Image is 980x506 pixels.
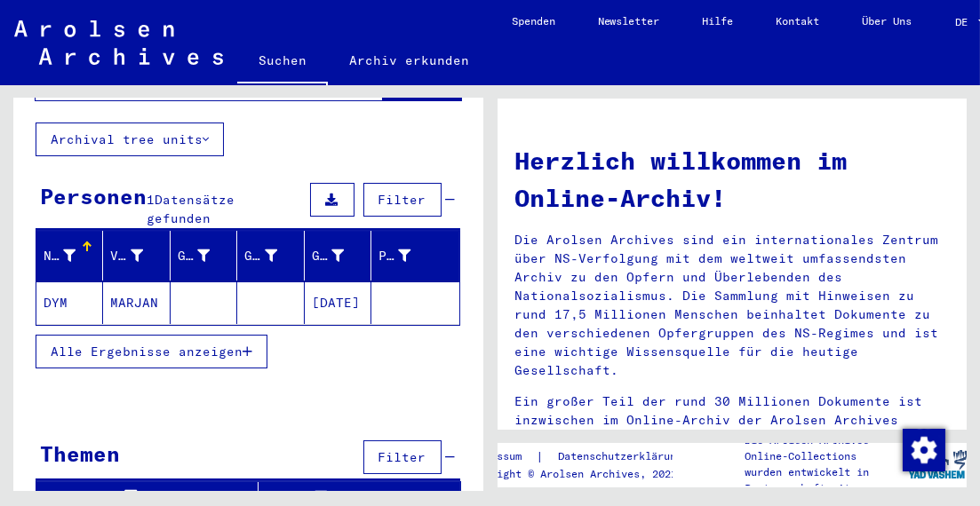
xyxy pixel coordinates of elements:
div: Signature [44,487,235,506]
button: Filter [363,440,442,474]
p: Die Arolsen Archives Online-Collections [745,432,908,464]
p: Ein großer Teil der rund 30 Millionen Dokumente ist inzwischen im Online-Archiv der Arolsen Archi... [515,392,950,467]
mat-header-cell: Geburt‏ [237,231,304,281]
div: Geburtsname [178,247,210,265]
mat-cell: [DATE] [305,281,371,324]
a: Suchen [237,39,328,85]
div: Geburtsname [178,241,236,270]
div: Prisoner # [378,247,410,265]
p: Copyright © Arolsen Archives, 2021 [466,466,704,482]
span: Datensätze gefunden [147,192,235,226]
span: 1 [147,192,155,208]
a: Impressum [466,447,536,466]
button: Alle Ergebnisse anzeigen [36,335,267,368]
button: Archival tree units [36,123,224,156]
div: Prisoner # [378,241,437,270]
div: | [466,447,704,466]
img: Zustimmung ändern [903,429,945,471]
span: Alle Ergebnisse anzeigen [51,344,243,360]
div: Vorname [110,247,142,265]
mat-cell: MARJAN [103,281,170,324]
img: Arolsen_neg.svg [14,20,223,65]
div: Nachname [44,247,76,265]
mat-header-cell: Vorname [103,231,170,281]
div: Geburt‏ [244,241,303,270]
span: Filter [378,449,426,465]
a: Datenschutzerklärung [544,447,704,466]
div: Geburtsdatum [312,241,370,270]
div: Personen [40,180,147,212]
mat-header-cell: Prisoner # [371,231,458,281]
div: Geburtsdatum [312,247,344,265]
a: Archiv erkunden [328,39,490,82]
div: Vorname [110,241,169,270]
button: Filter [363,183,442,217]
p: Die Arolsen Archives sind ein internationales Zentrum über NS-Verfolgung mit dem weltweit umfasse... [515,231,950,380]
mat-header-cell: Geburtsname [171,231,237,281]
mat-cell: DYM [36,281,103,324]
div: Themen [40,438,120,470]
p: wurden entwickelt in Partnerschaft mit [745,464,908,496]
mat-header-cell: Geburtsdatum [305,231,371,281]
span: Filter [378,192,426,208]
span: DE [955,16,975,28]
div: Zustimmung ändern [902,428,944,470]
div: Nachname [44,241,102,270]
div: Geburt‏ [244,247,276,265]
h1: Herzlich willkommen im Online-Archiv! [515,142,950,217]
mat-header-cell: Nachname [36,231,103,281]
